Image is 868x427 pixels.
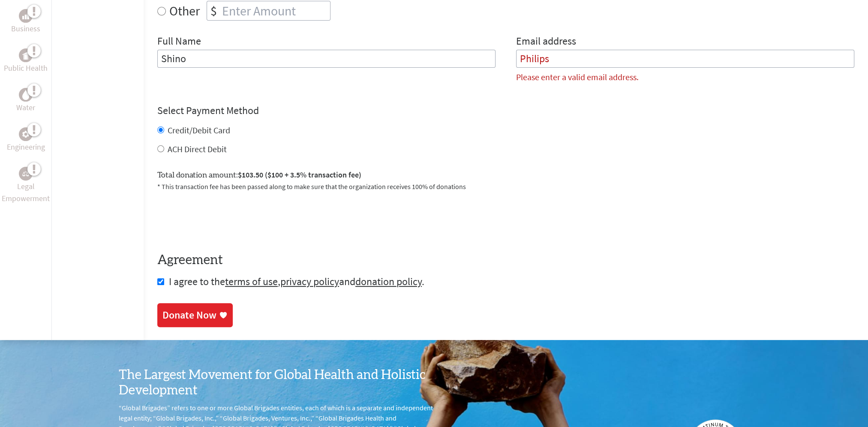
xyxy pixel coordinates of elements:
div: $ [207,1,220,20]
input: Your Email [516,50,854,68]
div: Engineering [19,127,33,141]
a: Donate Now [157,303,233,327]
h4: Select Payment Method [157,104,854,117]
a: BusinessBusiness [11,9,40,35]
h3: The Largest Movement for Global Health and Holistic Development [119,367,434,398]
label: Please enter a valid email address. [516,71,639,83]
div: Business [19,9,33,23]
p: Business [11,23,40,35]
label: Email address [516,34,576,50]
input: Enter Amount [220,1,330,20]
div: Public Health [19,48,33,62]
a: Legal EmpowermentLegal Empowerment [2,167,50,204]
a: WaterWater [16,88,35,114]
iframe: reCAPTCHA [157,202,288,235]
a: EngineeringEngineering [7,127,45,153]
p: Public Health [4,62,48,74]
img: Legal Empowerment [22,171,29,176]
div: Donate Now [162,308,216,322]
div: Legal Empowerment [19,167,33,180]
a: Public HealthPublic Health [4,48,48,74]
h4: Agreement [157,253,854,268]
p: Legal Empowerment [2,180,50,204]
input: Enter Full Name [157,50,496,68]
img: Public Health [22,51,29,60]
img: Water [22,90,29,100]
span: I agree to the , and . [169,275,424,288]
p: Engineering [7,141,45,153]
img: Business [22,12,29,19]
p: Water [16,102,35,114]
span: $103.50 ($100 + 3.5% transaction fee) [238,170,361,180]
a: terms of use [225,275,278,288]
img: Engineering [22,131,29,138]
a: privacy policy [280,275,339,288]
label: Total donation amount: [157,169,361,181]
div: Water [19,88,33,102]
label: Other [169,1,200,21]
label: Credit/Debit Card [168,125,230,135]
label: Full Name [157,34,201,50]
p: * This transaction fee has been passed along to make sure that the organization receives 100% of ... [157,181,854,192]
a: donation policy [355,275,422,288]
label: ACH Direct Debit [168,144,227,154]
